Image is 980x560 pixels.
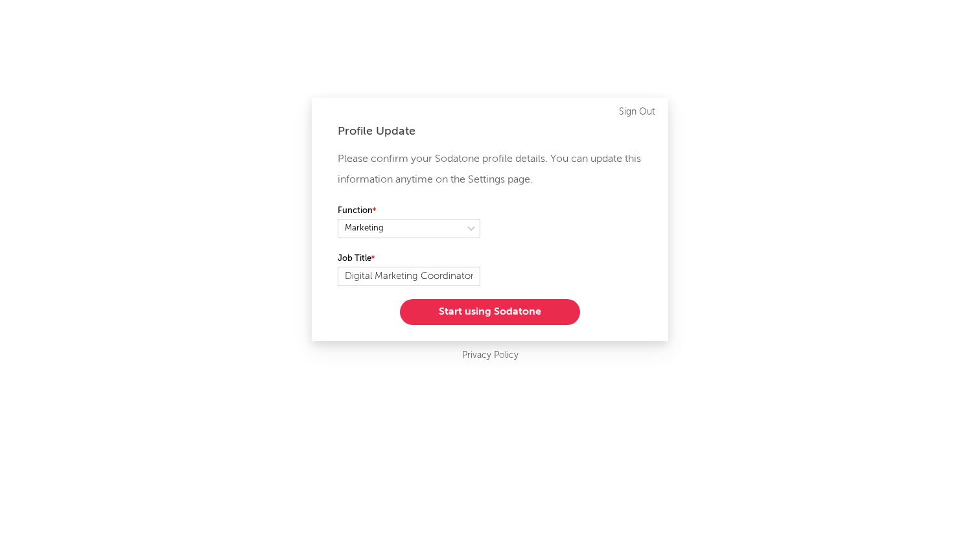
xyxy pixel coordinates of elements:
button: Start using Sodatone [400,299,580,325]
label: Job Title [338,251,480,267]
p: Please confirm your Sodatone profile details. You can update this information anytime on the Sett... [338,149,642,190]
a: Privacy Policy [462,348,519,364]
a: Sign Out [619,104,655,120]
div: Profile Update [338,124,642,139]
label: Function [338,203,480,219]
